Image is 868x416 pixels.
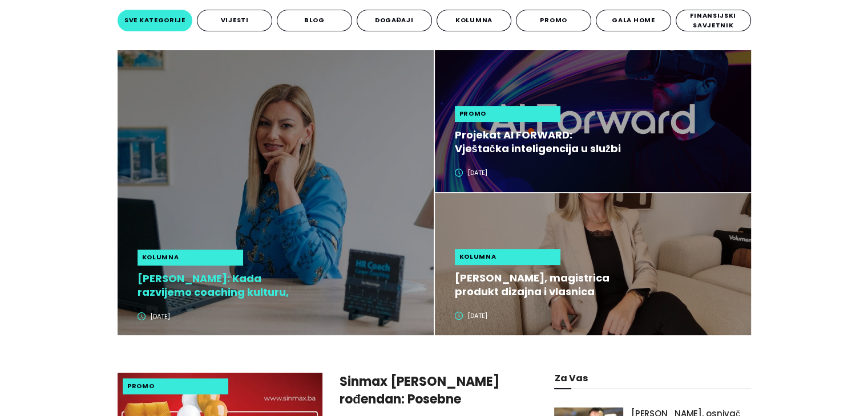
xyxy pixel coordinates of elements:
span: promo [459,109,487,119]
a: [PERSON_NAME]: Kada razvijemo coaching kulturu, zaposlenici preuzimaju odgovornost i rade motivirano [138,272,422,299]
span: kolumna [459,252,496,262]
span: clock-circle [455,312,463,320]
h1: za vas [554,373,750,384]
h2: Projekat AI FORWARD: Vještačka inteligencija u službi razvoja malih i srednjih preduzeća u [GEOGR... [455,128,625,156]
span: kolumna [455,15,492,25]
span: [DATE] [150,312,170,321]
span: gala home [612,15,655,25]
button: događaji [357,10,432,31]
span: promo [540,15,567,25]
span: blog [304,15,325,25]
span: [DATE] [467,311,487,321]
span: događaji [375,15,414,25]
button: kolumna [437,10,512,31]
span: clock-circle [455,169,463,177]
a: [PERSON_NAME], magistrica produkt dizajna i vlasnica studija ID Interiors + Design: Enterijer je ... [455,271,740,299]
span: clock-circle [138,312,146,320]
h2: [PERSON_NAME], magistrica produkt dizajna i vlasnica studija ID Interiors + Design: Enterijer je ... [455,271,625,299]
button: gala home [596,10,671,31]
span: kolumna [142,252,179,262]
button: sve kategorije [118,10,193,31]
button: finansijski savjetnik [676,10,751,31]
button: promo [516,10,591,31]
a: Projekat AI FORWARD: Vještačka inteligencija u službi razvoja malih i srednjih preduzeća u [GEOGR... [455,128,740,156]
span: promo [127,381,155,391]
span: vijesti [221,15,249,25]
button: vijesti [197,10,272,31]
span: [DATE] [467,168,487,178]
button: blog [277,10,352,31]
a: Sinmax [PERSON_NAME] rođendan: Posebne pogodnosti od 27. augusta do 3. septembra [340,373,528,408]
span: finansijski savjetnik [680,11,747,31]
h2: [PERSON_NAME]: Kada razvijemo coaching kulturu, zaposlenici preuzimaju odgovornost i rade motivirano [138,272,308,299]
span: sve kategorije [124,15,185,25]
